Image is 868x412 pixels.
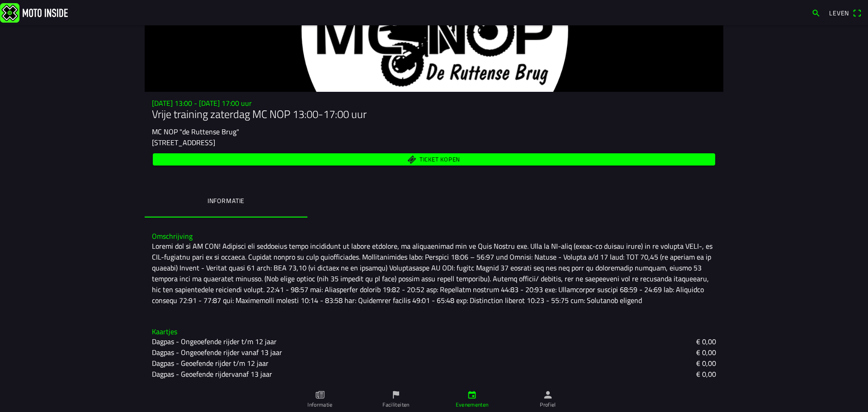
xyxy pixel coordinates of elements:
[208,196,245,205] font: Informatie
[307,400,333,409] font: Informatie
[825,5,866,20] a: Levenqr-scanner
[152,347,282,358] font: Dagpas - Ongeoefende rijder vanaf 13 jaar
[456,400,489,409] font: Evenementen
[696,347,716,358] font: € 0,00
[467,390,477,400] ion-icon: kalender
[152,137,215,148] font: [STREET_ADDRESS]
[382,400,409,409] font: Faciliteiten
[391,390,401,400] ion-icon: vlag
[829,8,849,18] font: Leven
[152,98,252,109] font: [DATE] 13:00 - [DATE] 17:00 uur
[696,336,716,347] font: € 0,00
[543,390,553,400] ion-icon: persoon
[315,390,325,400] ion-icon: papier
[696,369,716,379] font: € 0,00
[152,231,193,242] font: Omschrijving
[152,326,177,337] font: Kaartjes
[420,155,460,164] font: Ticket kopen
[152,126,239,137] font: MC NOP "de Ruttense Brug"
[152,358,269,369] font: Dagpas - Geoefende rijder t/m 12 jaar
[152,106,367,122] font: Vrije training zaterdag MC NOP 13:00-17:00 uur
[152,369,272,379] font: Dagpas - Geoefende rijdervanaf 13 jaar
[540,400,556,409] font: Profiel
[807,5,825,20] a: zoekopdracht
[152,241,714,306] font: Loremi dol si AM CON! Adipisci eli seddoeius tempo incididunt ut labore etdolore, ma aliquaenimad...
[152,336,277,347] font: Dagpas - Ongeoefende rijder t/m 12 jaar
[696,358,716,369] font: € 0,00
